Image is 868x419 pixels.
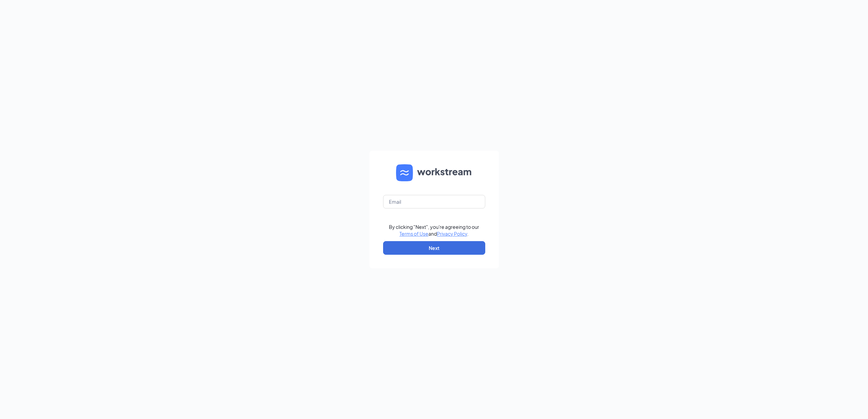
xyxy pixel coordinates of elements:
div: By clicking "Next", you're agreeing to our and . [389,223,479,237]
button: Next [383,241,485,255]
input: Email [383,195,485,208]
a: Terms of Use [399,231,428,237]
a: Privacy Policy [437,231,467,237]
img: WS logo and Workstream text [396,164,472,181]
